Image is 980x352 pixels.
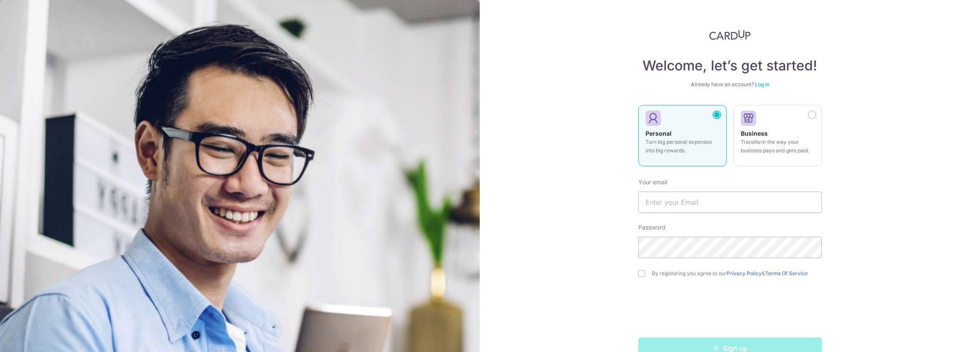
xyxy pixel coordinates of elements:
strong: Business [741,130,768,137]
a: Privacy Policy [727,270,762,276]
a: Log in [755,81,769,87]
img: CardUp Logo [709,30,751,40]
label: Your email [638,178,667,186]
label: Password [638,223,666,232]
p: Turn big personal expenses into big rewards. [646,138,719,155]
strong: Personal [646,130,672,137]
p: Transform the way your business pays and gets paid. [741,138,815,155]
div: Already have an account? [638,81,822,88]
iframe: reCAPTCHA [665,294,795,327]
a: Personal Turn big personal expenses into big rewards. [638,105,727,172]
h4: Welcome, let’s get started! [638,57,822,74]
a: Business Transform the way your business pays and gets paid. [734,105,822,172]
label: By registering you agree to our & [652,270,822,277]
input: Enter your Email [638,192,822,213]
a: Terms Of Service [765,270,808,276]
